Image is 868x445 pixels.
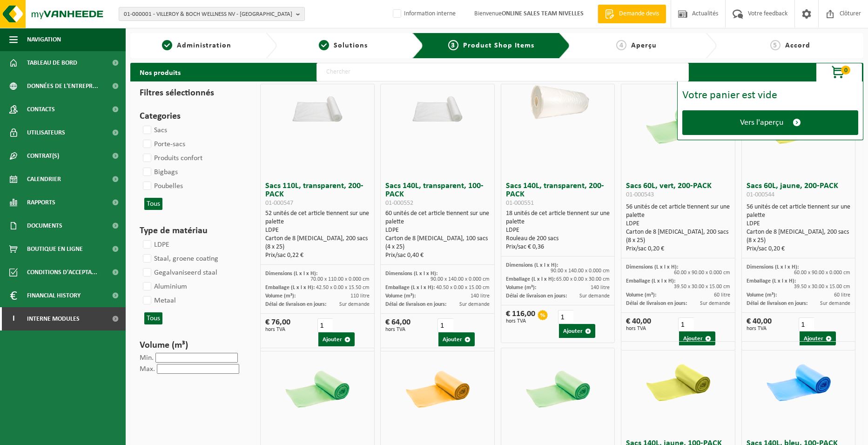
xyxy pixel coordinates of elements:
[27,121,65,144] span: Utilisateurs
[506,285,536,290] span: Volume (m³):
[518,348,598,427] img: 01-000553
[278,348,357,427] img: 01-000548
[385,293,416,299] span: Volume (m³):
[385,318,410,332] div: € 64,00
[579,293,610,299] span: Sur demande
[551,268,610,274] span: 90.00 x 140.00 x 0.000 cm
[27,74,98,98] span: Données de l'entrepr...
[559,324,595,338] button: Ajouter
[144,198,162,210] button: Tous
[27,168,61,191] span: Calendrier
[265,200,293,207] span: 01-000547
[265,271,317,276] span: Dimensions (L x l x H):
[27,284,81,307] span: Financial History
[471,293,490,299] span: 140 litre
[558,310,574,324] input: 1
[350,293,370,299] span: 110 litre
[141,151,202,165] label: Produits confort
[124,7,292,21] span: 01-000001 - VILLEROY & BOCH WELLNESS NV - [GEOGRAPHIC_DATA]
[318,332,355,346] button: Ajouter
[141,179,183,193] label: Poubelles
[27,191,55,214] span: Rapports
[316,285,370,290] span: 42.50 x 0.00 x 15.50 cm
[794,270,850,276] span: 60.00 x 90.00 x 0.000 cm
[448,40,458,50] span: 3
[27,28,61,51] span: Navigation
[141,123,167,137] label: Sacs
[282,40,405,51] a: 2Solutions
[265,226,370,235] div: LDPE
[310,276,370,282] span: 70.00 x 110.00 x 0.000 cm
[144,312,162,324] button: Tous
[385,302,446,307] span: Délai de livraison en jours:
[385,251,490,260] div: Prix/sac 0,40 €
[785,42,810,49] span: Accord
[140,224,243,238] h3: Type de matériau
[639,342,718,421] img: 01-000554
[140,365,155,373] label: Max.
[626,245,730,253] div: Prix/sac 0,20 €
[626,292,656,298] span: Volume (m³):
[616,40,626,50] span: 4
[140,338,243,352] h3: Volume (m³)
[463,42,534,49] span: Product Shop Items
[9,307,18,330] span: I
[27,144,59,168] span: Contrat(s)
[398,84,477,124] img: 01-000552
[135,40,258,51] a: 1Administration
[626,182,730,201] h3: Sacs 60L, vert, 200-PACK
[700,301,730,306] span: Sur demande
[747,317,772,331] div: € 40,00
[770,40,781,50] span: 5
[834,292,850,298] span: 60 litre
[141,280,187,294] label: Aluminium
[747,278,796,284] span: Emballage (L x l x H):
[27,307,80,330] span: Interne modules
[626,228,730,245] div: Carton de 8 [MEDICAL_DATA], 200 sacs (8 x 25)
[140,86,243,100] h3: Filtres sélectionnés
[265,293,296,299] span: Volume (m³):
[721,40,859,51] a: 5Accord
[506,276,555,282] span: Emballage (L x l x H):
[319,40,329,50] span: 2
[334,42,368,49] span: Solutions
[27,51,77,74] span: Tableau de bord
[747,326,772,331] span: hors TVA
[626,203,730,253] div: 56 unités de cet article tiennent sur une palette
[799,317,814,331] input: 1
[27,237,83,261] span: Boutique en ligne
[177,42,231,49] span: Administration
[506,318,535,324] span: hors TVA
[794,284,850,290] span: 39.50 x 30.00 x 15.00 cm
[674,270,730,276] span: 60.00 x 90.00 x 0.000 cm
[626,326,651,331] span: hors TVA
[626,220,730,228] div: LDPE
[265,302,326,307] span: Délai de livraison en jours:
[141,137,185,151] label: Porte-sacs
[626,191,654,198] span: 01-000543
[130,63,190,81] h2: Nos produits
[506,243,610,251] div: Prix/sac € 0,36
[820,301,850,306] span: Sur demande
[141,165,178,179] label: Bigbags
[265,327,290,332] span: hors TVA
[506,200,534,207] span: 01-000551
[682,90,858,101] div: Votre panier est vide
[816,63,862,81] button: 0
[841,66,850,74] span: 0
[317,318,333,332] input: 1
[27,98,55,121] span: Contacts
[747,292,777,298] span: Volume (m³):
[385,235,490,251] div: Carton de 8 [MEDICAL_DATA], 100 sacs (4 x 25)
[639,84,718,163] img: 01-000543
[385,271,437,276] span: Dimensions (L x l x H):
[140,354,154,362] label: Min.
[591,285,610,290] span: 140 litre
[556,276,610,282] span: 65.00 x 0.00 x 30.00 cm
[714,292,730,298] span: 60 litre
[265,209,370,260] div: 52 unités de cet article tiennent sur une palette
[141,294,176,308] label: Metaal
[674,284,730,290] span: 39.50 x 30.00 x 15.00 cm
[385,285,435,290] span: Emballage (L x l x H):
[679,331,715,345] button: Ajouter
